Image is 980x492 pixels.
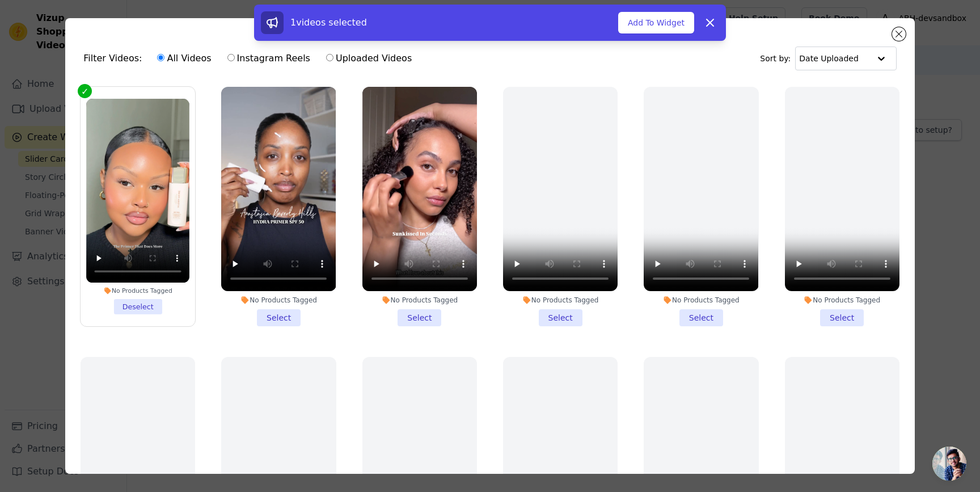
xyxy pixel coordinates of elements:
[83,45,418,72] div: Filter Videos:
[644,296,758,305] div: No Products Tagged
[227,51,311,66] label: Instagram Reels
[157,51,212,66] label: All Videos
[86,287,189,295] div: No Products Tagged
[290,17,367,28] span: 1 videos selected
[618,12,694,33] button: Add To Widget
[932,447,966,481] a: Open chat
[221,296,336,305] div: No Products Tagged
[785,296,899,305] div: No Products Tagged
[760,47,897,70] div: Sort by:
[362,296,477,305] div: No Products Tagged
[503,296,618,305] div: No Products Tagged
[326,51,412,66] label: Uploaded Videos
